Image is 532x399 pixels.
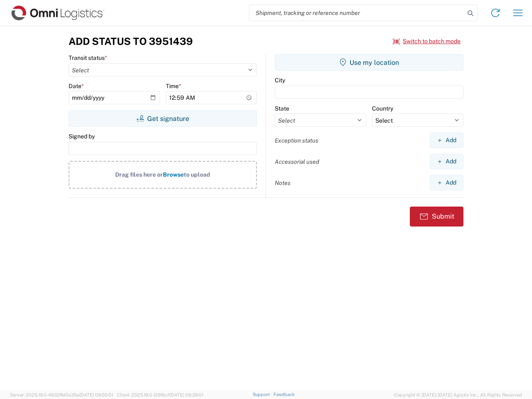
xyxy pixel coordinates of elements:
[166,82,181,90] label: Time
[275,54,463,71] button: Use my location
[372,105,393,112] label: Country
[430,154,463,169] button: Add
[275,76,285,84] label: City
[253,392,273,397] a: Support
[69,82,84,90] label: Date
[275,158,319,165] label: Accessorial used
[275,179,291,187] label: Notes
[184,171,210,178] span: to upload
[430,175,463,190] button: Add
[430,133,463,148] button: Add
[170,392,203,397] span: [DATE] 09:39:01
[69,110,257,127] button: Get signature
[163,171,184,178] span: Browse
[10,392,113,397] span: Server: 2025.19.0-49328d0a35e
[275,105,289,112] label: State
[393,34,461,48] button: Switch to batch mode
[69,133,95,140] label: Signed by
[273,392,295,397] a: Feedback
[79,392,113,397] span: [DATE] 09:50:51
[69,54,107,62] label: Transit status
[115,171,163,178] span: Drag files here or
[69,35,193,47] h3: Add Status to 3951439
[275,137,318,144] label: Exception status
[394,391,522,399] span: Copyright © [DATE]-[DATE] Agistix Inc., All Rights Reserved
[249,5,465,21] input: Shipment, tracking or reference number
[117,392,203,397] span: Client: 2025.19.0-129fbcf
[410,207,463,227] button: Submit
